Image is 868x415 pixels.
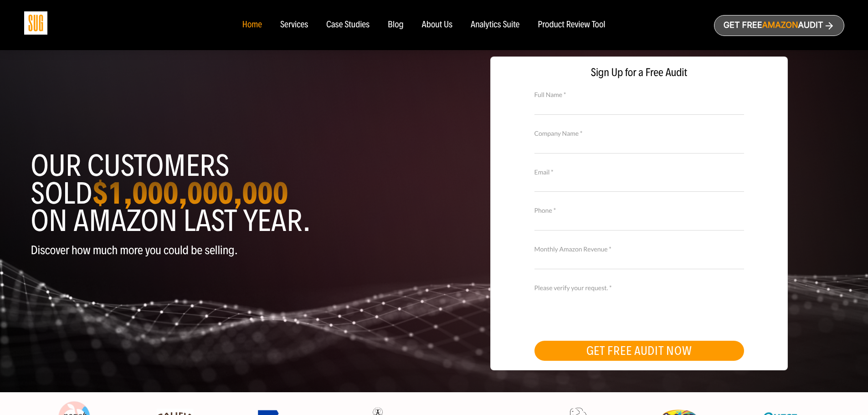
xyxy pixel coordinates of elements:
input: Full Name * [534,98,744,114]
a: Get freeAmazonAudit [714,15,844,36]
img: Sug [24,11,47,35]
label: Please verify your request. * [534,283,744,293]
a: Product Review Tool [538,20,605,30]
input: Monthly Amazon Revenue * [534,253,744,269]
a: Services [280,20,308,30]
button: GET FREE AUDIT NOW [534,341,744,361]
p: Discover how much more you could be selling. [31,244,427,257]
span: Sign Up for a Free Audit [500,66,778,79]
a: Blog [388,20,404,30]
label: Company Name * [534,128,744,138]
a: Home [242,20,262,30]
a: Analytics Suite [471,20,519,30]
label: Phone * [534,205,744,215]
label: Full Name * [534,90,744,100]
input: Company Name * [534,137,744,153]
h1: Our customers sold on Amazon last year. [31,152,427,235]
strong: $1,000,000,000 [92,174,288,212]
label: Email * [534,167,744,177]
a: About Us [422,20,453,30]
span: Amazon [762,20,798,30]
a: Case Studies [326,20,370,30]
iframe: reCAPTCHA [534,292,673,327]
label: Monthly Amazon Revenue * [534,244,744,254]
input: Email * [534,176,744,192]
input: Contact Number * [534,215,744,231]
